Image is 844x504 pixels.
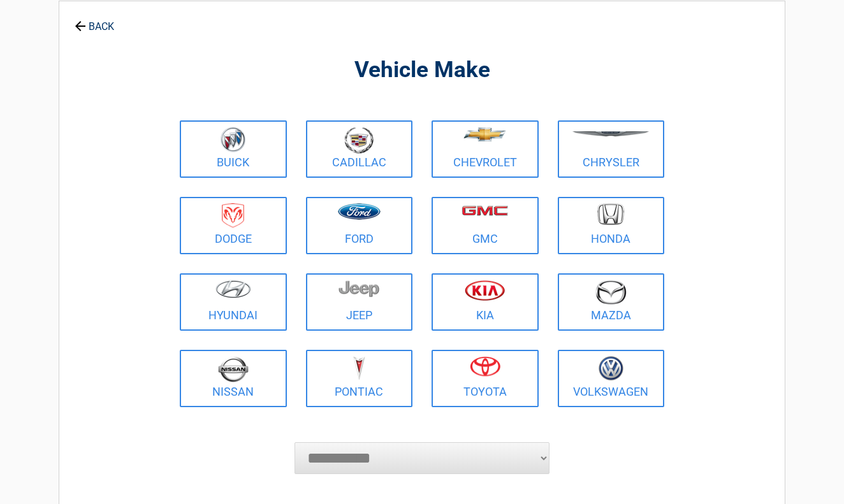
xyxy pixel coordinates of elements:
[432,273,539,331] a: Kia
[72,10,117,32] a: BACK
[344,127,374,154] img: cadillac
[222,203,244,228] img: dodge
[218,356,249,382] img: nissan
[338,280,379,298] img: jeep
[595,280,627,305] img: mazda
[558,273,665,331] a: Mazda
[306,197,413,254] a: Ford
[432,120,539,178] a: Chevrolet
[463,127,506,141] img: chevrolet
[465,280,505,301] img: kia
[221,127,245,152] img: buick
[180,120,287,178] a: Buick
[462,205,508,216] img: gmc
[597,203,624,226] img: honda
[558,197,665,254] a: Honda
[177,55,667,85] h2: Vehicle Make
[180,197,287,254] a: Dodge
[306,120,413,178] a: Cadillac
[338,203,381,220] img: ford
[306,350,413,407] a: Pontiac
[432,350,539,407] a: Toyota
[180,273,287,331] a: Hyundai
[599,356,623,381] img: volkswagen
[306,273,413,331] a: Jeep
[215,280,251,298] img: hyundai
[572,131,650,137] img: chrysler
[432,197,539,254] a: GMC
[180,350,287,407] a: Nissan
[558,120,665,178] a: Chrysler
[558,350,665,407] a: Volkswagen
[353,356,365,380] img: pontiac
[470,356,500,377] img: toyota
